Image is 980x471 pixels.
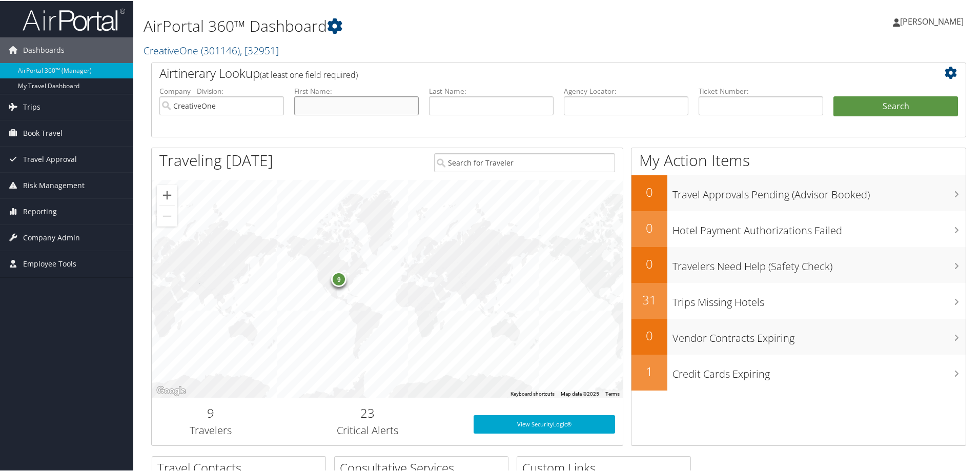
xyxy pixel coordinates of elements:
[154,383,188,397] a: Open this area in Google Maps (opens a new window)
[631,290,667,308] h2: 31
[631,149,966,170] h1: My Action Items
[605,390,620,396] a: Terms (opens in new tab)
[631,362,667,379] h2: 1
[277,422,458,437] h3: Critical Alerts
[631,218,667,236] h2: 0
[511,390,555,397] button: Keyboard shortcuts
[23,146,77,171] span: Travel Approval
[159,422,262,437] h3: Travelers
[900,15,964,26] span: [PERSON_NAME]
[157,184,177,204] button: Zoom in
[331,271,346,286] div: 9
[23,36,65,62] span: Dashboards
[434,152,615,171] input: Search for Traveler
[294,85,419,95] label: First Name:
[201,43,240,56] span: ( 301146 )
[699,85,823,95] label: Ticket Number:
[23,250,76,276] span: Employee Tools
[240,43,279,56] span: , [ 32951 ]
[561,390,599,396] span: Map data ©2025
[631,254,667,272] h2: 0
[23,119,63,145] span: Book Travel
[23,7,125,31] img: airportal-logo.png
[672,181,966,201] h3: Travel Approvals Pending (Advisor Booked)
[631,282,966,318] a: 31Trips Missing Hotels
[631,210,966,246] a: 0Hotel Payment Authorizations Failed
[23,198,57,223] span: Reporting
[631,326,667,343] h2: 0
[159,85,284,95] label: Company - Division:
[631,246,966,282] a: 0Travelers Need Help (Safety Check)
[159,403,262,421] h2: 9
[833,95,958,116] button: Search
[672,253,966,273] h3: Travelers Need Help (Safety Check)
[23,172,85,197] span: Risk Management
[159,64,890,81] h2: Airtinerary Lookup
[672,325,966,344] h3: Vendor Contracts Expiring
[474,414,615,433] a: View SecurityLogic®
[631,318,966,354] a: 0Vendor Contracts Expiring
[157,205,177,226] button: Zoom out
[23,93,40,119] span: Trips
[631,182,667,200] h2: 0
[672,289,966,309] h3: Trips Missing Hotels
[893,5,974,36] a: [PERSON_NAME]
[23,224,80,250] span: Company Admin
[144,14,697,36] h1: AirPortal 360™ Dashboard
[672,217,966,237] h3: Hotel Payment Authorizations Failed
[564,85,688,95] label: Agency Locator:
[159,149,273,170] h1: Traveling [DATE]
[631,174,966,210] a: 0Travel Approvals Pending (Advisor Booked)
[631,354,966,390] a: 1Credit Cards Expiring
[672,361,966,380] h3: Credit Cards Expiring
[260,68,358,79] span: (at least one field required)
[154,383,188,397] img: Google
[277,403,458,421] h2: 23
[429,85,554,95] label: Last Name:
[144,43,279,56] a: CreativeOne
